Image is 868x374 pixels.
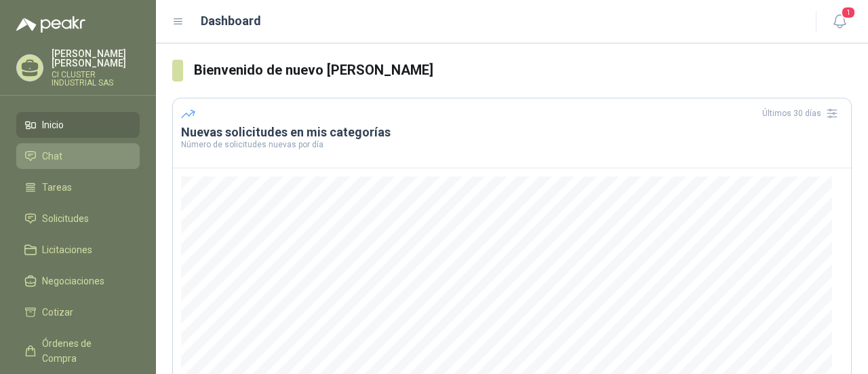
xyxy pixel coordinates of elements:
a: Órdenes de Compra [16,331,140,371]
a: Licitaciones [16,237,140,263]
h3: Bienvenido de nuevo [PERSON_NAME] [194,60,852,81]
a: Negociaciones [16,268,140,294]
span: Chat [42,149,62,164]
h3: Nuevas solicitudes en mis categorías [181,124,843,141]
p: [PERSON_NAME] [PERSON_NAME] [52,49,140,68]
span: Inicio [42,117,64,132]
span: 1 [841,6,856,19]
button: 1 [827,10,852,34]
a: Chat [16,143,140,169]
a: Solicitudes [16,206,140,231]
img: Logo peakr [16,16,85,33]
a: Cotizar [16,299,140,325]
h1: Dashboard [201,12,261,31]
a: Tareas [16,174,140,200]
span: Negociaciones [42,274,104,288]
span: Cotizar [42,305,73,320]
div: Últimos 30 días [762,102,843,124]
p: Número de solicitudes nuevas por día [181,141,843,149]
span: Solicitudes [42,211,89,226]
span: Licitaciones [42,242,92,257]
a: Inicio [16,112,140,138]
span: Tareas [42,180,72,195]
span: Órdenes de Compra [42,336,127,366]
p: CI CLUSTER INDUSTRIAL SAS [52,71,140,87]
